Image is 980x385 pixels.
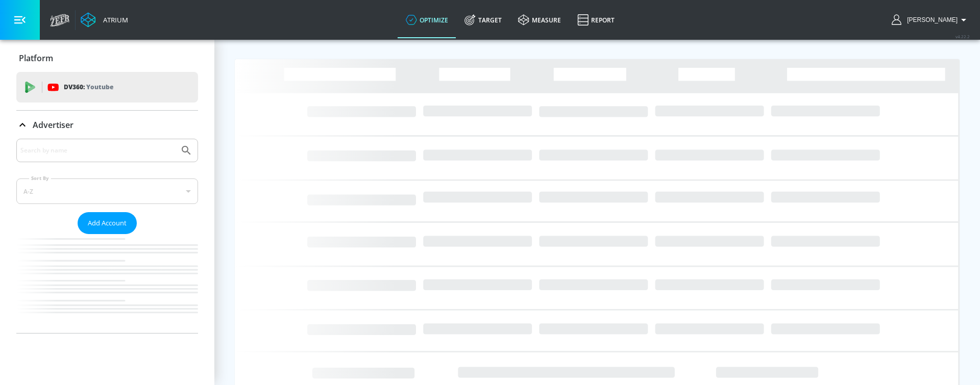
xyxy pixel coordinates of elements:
a: Atrium [81,12,128,28]
p: Advertiser [33,119,73,131]
button: Add Account [78,212,137,234]
div: DV360: Youtube [16,72,198,102]
a: measure [510,2,569,38]
div: Advertiser [16,139,198,333]
p: Youtube [86,82,113,92]
div: A-Z [16,178,198,204]
input: Search by name [20,144,175,157]
div: Atrium [99,15,128,24]
button: [PERSON_NAME] [892,14,970,26]
div: Platform [16,44,198,72]
p: Platform [19,53,53,64]
label: Sort By [29,175,51,182]
a: optimize [398,2,456,38]
p: DV360: [64,82,113,93]
a: Report [569,2,623,38]
nav: list of Advertiser [16,234,198,333]
span: v 4.22.2 [955,34,970,39]
span: Add Account [88,217,127,229]
span: login as: yen.lopezgallardo@zefr.com [903,16,958,23]
div: Advertiser [16,111,198,139]
a: Target [456,2,510,38]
